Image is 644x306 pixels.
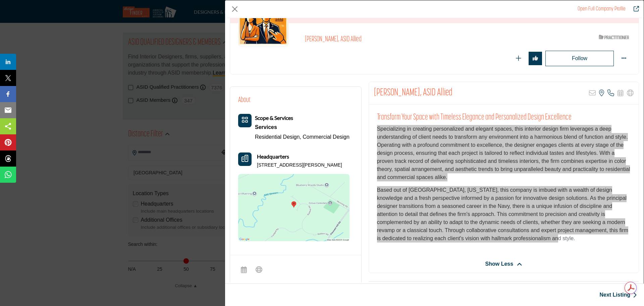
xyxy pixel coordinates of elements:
p: Based out of [GEOGRAPHIC_DATA], [US_STATE], this company is imbued with a wealth of design knowle... [377,186,631,243]
h2: [PERSON_NAME], ASID Allied [305,35,489,44]
span: Show Less [485,260,514,268]
a: Commercial Design [303,134,350,140]
button: Category Icon [238,114,252,127]
a: Services [255,122,350,132]
a: Next Listing [599,291,637,299]
h2: Transform Your Space with Timeless Elegance and Personalized Design Excellence [377,113,631,123]
a: Residential Design, [255,134,301,140]
img: Location Map [238,174,350,241]
p: Specializing in creating personalized and elegant spaces, this interior design firm leverages a d... [377,125,631,181]
button: Close [230,4,240,14]
button: Redirect to login page [512,52,525,65]
h2: Emily Wisecup, ASID Allied [374,87,452,99]
div: Interior and exterior spaces including lighting, layouts, furnishings, accessories, artwork, land... [255,122,350,132]
h2: About [238,95,251,106]
button: Redirect to login [545,51,614,66]
p: [STREET_ADDRESS][PERSON_NAME] [257,162,342,169]
button: Redirect to login page [529,52,542,65]
button: More Options [617,52,631,65]
b: Headquarters [257,152,289,161]
a: Redirect to emily-wisecup [629,5,639,13]
a: Scope & Services [255,115,293,121]
img: ASID Qualified Practitioners [599,33,629,41]
b: Scope & Services [255,115,293,121]
a: Redirect to emily-wisecup [578,6,626,12]
button: Headquarter icon [238,152,252,166]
